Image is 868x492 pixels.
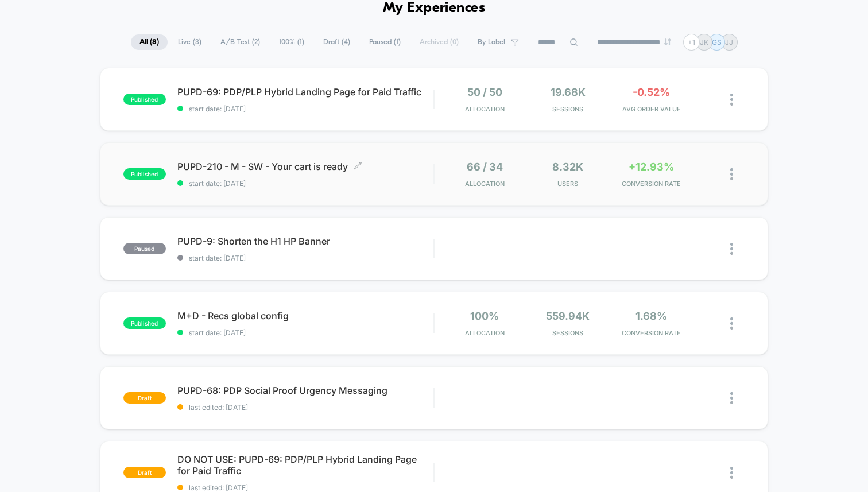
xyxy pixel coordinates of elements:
[177,310,433,321] span: M+D - Recs global config
[635,310,667,322] span: 1.68%
[470,310,499,322] span: 100%
[315,34,359,50] span: Draft ( 4 )
[730,392,733,404] img: close
[177,161,433,172] span: PUPD-210 - M - SW - Your cart is ready
[177,179,433,188] span: start date: [DATE]
[123,317,166,329] span: published
[478,38,505,47] span: By Label
[177,235,433,247] span: PUPD-9: Shorten the H1 HP Banner
[664,38,671,45] img: end
[169,34,210,50] span: Live ( 3 )
[177,254,433,262] span: start date: [DATE]
[465,180,505,188] span: Allocation
[123,168,166,180] span: published
[700,38,708,47] p: JK
[177,86,433,98] span: PUPD-69: PDP/PLP Hybrid Landing Page for Paid Traffic
[465,105,505,113] span: Allocation
[712,38,722,47] p: GS
[131,34,168,50] span: All ( 8 )
[683,34,700,51] div: + 1
[177,403,433,412] span: last edited: [DATE]
[123,392,166,404] span: draft
[552,161,583,173] span: 8.32k
[467,161,503,173] span: 66 / 34
[613,329,690,337] span: CONVERSION RATE
[730,94,733,106] img: close
[633,86,670,98] span: -0.52%
[270,34,313,50] span: 100% ( 1 )
[123,94,166,105] span: published
[730,243,733,255] img: close
[177,454,433,476] span: DO NOT USE: PUPD-69: PDP/PLP Hybrid Landing Page for Paid Traffic
[123,243,166,254] span: paused
[529,180,607,188] span: Users
[177,385,433,396] span: PUPD-68: PDP Social Proof Urgency Messaging
[725,38,733,47] p: JJ
[529,329,607,337] span: Sessions
[730,317,733,330] img: close
[546,310,590,322] span: 559.94k
[629,161,674,173] span: +12.93%
[361,34,409,50] span: Paused ( 1 )
[467,86,502,98] span: 50 / 50
[177,483,433,492] span: last edited: [DATE]
[730,168,733,180] img: close
[212,34,269,50] span: A/B Test ( 2 )
[465,329,505,337] span: Allocation
[613,180,690,188] span: CONVERSION RATE
[730,467,733,479] img: close
[551,86,586,98] span: 19.68k
[177,104,433,113] span: start date: [DATE]
[529,105,607,113] span: Sessions
[177,328,433,337] span: start date: [DATE]
[613,105,690,113] span: AVG ORDER VALUE
[123,467,166,478] span: draft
